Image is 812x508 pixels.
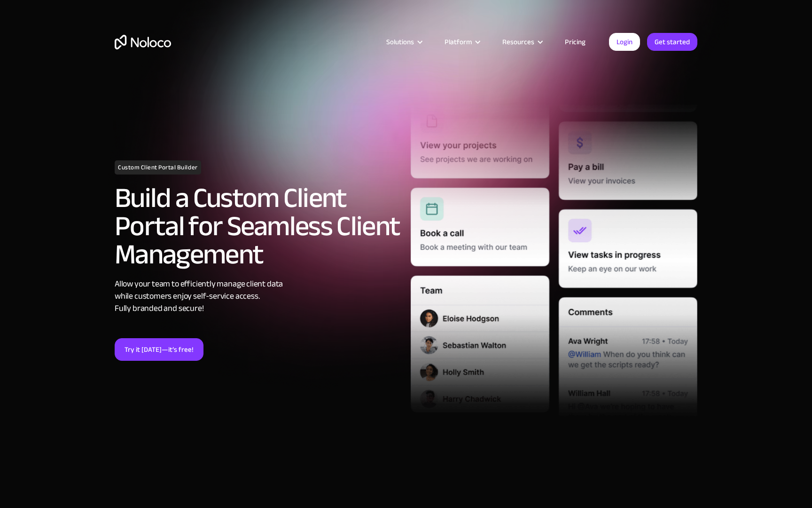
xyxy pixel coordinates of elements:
[115,278,401,315] div: Allow your team to efficiently manage client data while customers enjoy self-service access. Full...
[115,338,203,361] a: Try it [DATE]—it’s free!
[115,35,171,49] a: home
[433,36,491,48] div: Platform
[445,36,472,48] div: Platform
[115,160,201,175] h1: Custom Client Portal Builder
[609,33,640,51] a: Login
[375,36,433,48] div: Solutions
[647,33,697,51] a: Get started
[115,184,401,269] h2: Build a Custom Client Portal for Seamless Client Management
[502,36,534,48] div: Resources
[386,36,414,48] div: Solutions
[491,36,553,48] div: Resources
[553,36,597,48] a: Pricing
